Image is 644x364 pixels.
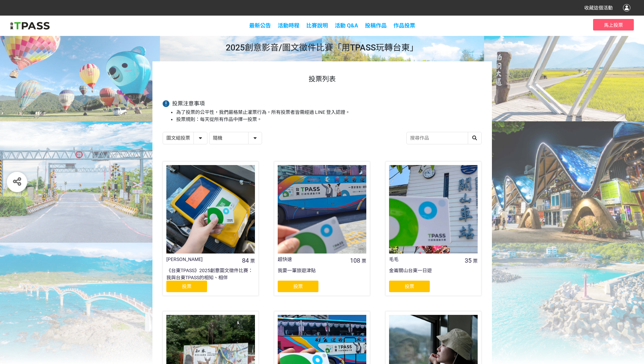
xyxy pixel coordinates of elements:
a: 比賽說明 [306,22,328,29]
span: 票 [250,258,255,264]
span: 35 [465,257,472,264]
a: 活動 Q&A [335,22,358,29]
input: 搜尋作品 [407,132,481,144]
button: 馬上投票 [593,19,634,31]
span: 馬上投票 [604,22,623,28]
span: 投票 [293,284,303,289]
div: [PERSON_NAME] [166,256,237,263]
span: 2025創意影音/圖文徵件比賽「用TPASS玩轉台東」 [226,43,418,53]
span: 108 [350,257,360,264]
span: 投票 [405,284,414,289]
li: 投票規則：每天從所有作品中擇一投票。 [176,116,482,123]
a: 最新公告 [249,22,271,29]
span: 投票 [182,284,191,289]
span: 投票注意事項 [172,100,205,107]
span: 票 [473,258,478,264]
div: 《台東TPASS》2025創意圖文徵件比賽：我與台東TPASS的相知、相伴 [166,267,255,281]
span: 投稿作品 [365,22,387,29]
span: 票 [362,258,366,264]
li: 為了投票的公平性，我們嚴格禁止灌票行為，所有投票者皆需經過 LINE 登入認證。 [176,109,482,116]
span: 84 [242,257,249,264]
span: 作品投票 [393,22,415,29]
img: 2025創意影音/圖文徵件比賽「用TPASS玩轉台東」 [10,21,50,31]
span: 收藏這個活動 [584,5,613,11]
div: 金崙關山台東一日遊 [389,267,478,281]
div: 毛毛 [389,256,460,263]
div: 我要一筆旅遊津貼 [278,267,366,281]
div: 超快速 [278,256,349,263]
h1: 投票列表 [163,75,482,83]
a: [PERSON_NAME]84票《台東TPASS》2025創意圖文徵件比賽：我與台東TPASS的相知、相伴投票 [163,161,259,296]
a: 活動時程 [278,22,299,29]
a: 毛毛35票金崙關山台東一日遊投票 [385,161,481,296]
a: 超快速108票我要一筆旅遊津貼投票 [274,161,370,296]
